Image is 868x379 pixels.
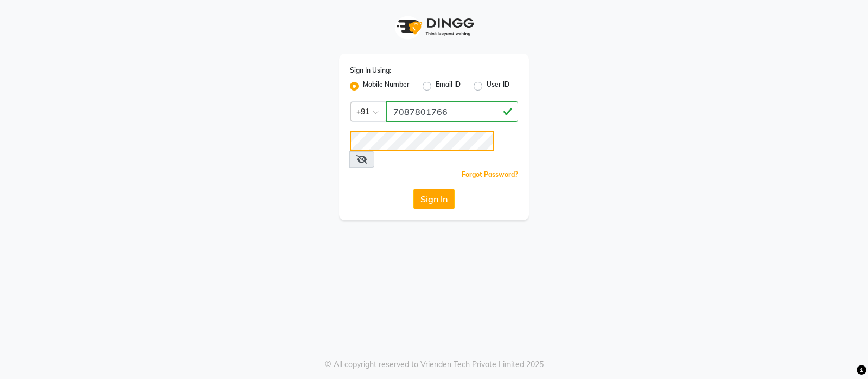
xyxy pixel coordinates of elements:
[350,131,494,151] input: Username
[413,189,455,209] button: Sign In
[487,80,509,93] label: User ID
[386,101,518,122] input: Username
[350,66,391,75] label: Sign In Using:
[363,80,410,93] label: Mobile Number
[436,80,461,93] label: Email ID
[462,170,518,178] a: Forgot Password?
[391,11,477,43] img: logo1.svg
